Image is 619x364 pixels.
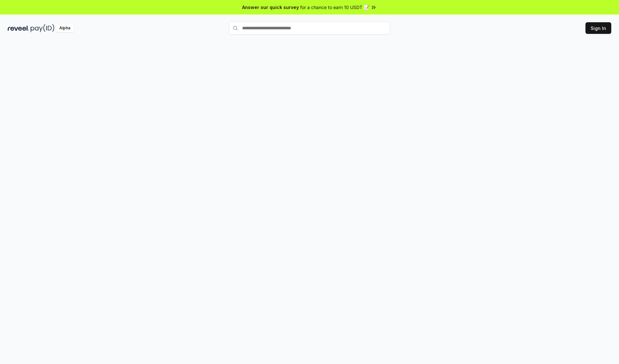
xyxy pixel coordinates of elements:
button: Sign In [585,22,611,34]
div: Alpha [56,24,74,32]
span: Answer our quick survey [242,4,299,11]
img: pay_id [31,24,54,32]
span: for a chance to earn 10 USDT 📝 [300,4,369,11]
img: reveel_dark [8,24,29,32]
